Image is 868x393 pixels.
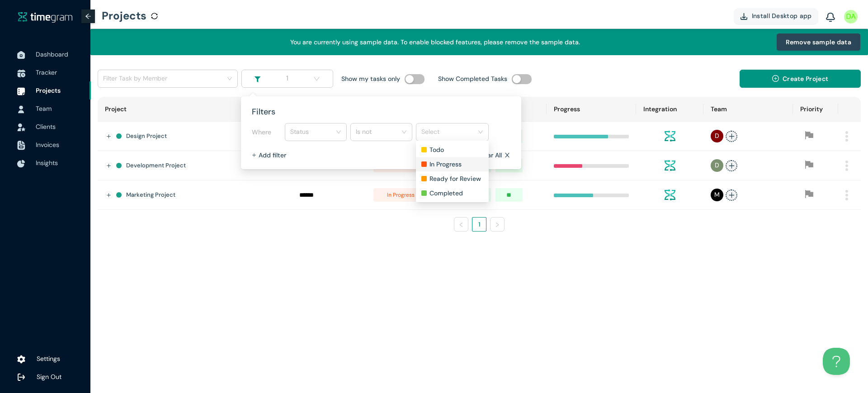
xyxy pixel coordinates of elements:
[478,150,502,160] h1: Clear All
[776,33,861,51] button: Remove sample data
[18,11,72,23] a: timegram
[845,190,848,200] img: MenuIcon.83052f96084528689178504445afa2f4.svg
[490,217,505,232] button: right
[85,13,91,19] span: arrow-left
[805,189,814,199] span: flag
[454,217,468,232] li: Previous Page
[17,69,25,77] img: TimeTrackerIcon
[98,37,773,47] h1: You are currently using sample data. To enable blocked features, please remove the sample data.
[454,217,468,232] button: left
[504,152,510,158] span: close
[116,190,269,199] div: Marketing Project
[286,73,288,84] h1: 1
[665,160,675,171] img: integration
[126,132,167,141] h1: Design Project
[18,12,72,23] img: timegram
[783,74,828,84] span: Create Project
[715,158,719,172] span: D
[786,37,851,47] span: Remove sample data
[373,188,428,202] span: in progress
[726,189,737,201] span: plus
[752,11,812,21] span: Install Desktop app
[36,68,57,76] span: Tracker
[741,13,747,20] img: DownloadApp
[116,161,269,170] div: Development Project
[845,161,848,171] img: MenuIcon.83052f96084528689178504445afa2f4.svg
[17,373,25,381] img: logOut.ca60ddd252d7bab9102ea2608abe0238.svg
[254,76,261,83] img: filterIcon
[17,160,25,168] img: InsightsIcon
[252,150,286,160] div: plusAdd filter
[151,13,158,19] span: sync
[547,97,636,122] th: Progress
[703,97,793,122] th: Team
[478,150,510,160] div: Clear Allclose
[665,189,675,200] img: integration
[313,76,320,82] span: down
[845,131,848,142] img: MenuIcon.83052f96084528689178504445afa2f4.svg
[472,217,486,232] li: 1
[17,51,25,59] img: DashboardIcon
[665,131,675,142] img: integration
[17,355,25,364] img: settings.78e04af822cf15d41b38c81147b09f22.svg
[17,123,25,131] img: InvoiceIcon
[126,190,175,199] h1: Marketing Project
[636,97,703,122] th: Integration
[726,160,737,171] span: plus
[252,153,256,157] span: plus
[356,125,407,139] span: Is not
[17,87,25,95] img: ProjectIcon
[259,150,286,160] h1: Add filter
[490,217,505,232] li: Next Page
[805,131,814,140] span: flag
[429,174,481,184] h1: Ready for Review
[37,373,61,381] span: Sign Out
[341,74,400,84] h1: Show my tasks only
[37,355,60,363] span: Settings
[105,162,113,170] button: Expand row
[17,141,25,150] img: InvoiceIcon
[438,74,507,84] h1: Show Completed Tasks
[252,127,281,137] h1: Where
[102,2,146,29] h1: Projects
[421,125,483,139] span: Select
[844,10,858,24] img: UserIcon
[772,75,779,83] span: plus-circle
[36,50,68,58] span: Dashboard
[116,132,269,141] div: Design Project
[36,159,58,167] span: Insights
[105,192,113,199] button: Expand row
[715,128,719,143] span: D
[105,133,113,140] button: Expand row
[36,86,61,95] span: Projects
[36,141,59,149] span: Invoices
[429,159,462,169] h1: In Progress
[36,104,52,113] span: Team
[252,105,510,118] h1: Filters
[740,70,861,88] button: plus-circleCreate Project
[472,218,486,231] a: 1
[734,8,818,24] button: Install Desktop app
[823,348,850,375] iframe: Toggle Customer Support
[826,13,835,23] img: BellIcon
[17,105,25,114] img: UserIcon
[429,145,444,155] h1: Todo
[495,222,500,227] span: right
[98,97,277,122] th: Project
[714,187,720,202] span: M
[126,161,186,170] h1: Development Project
[458,222,464,227] span: left
[805,160,814,169] span: flag
[290,125,341,139] span: Status
[36,123,56,131] span: Clients
[429,188,463,198] h1: Completed
[793,97,838,122] th: Priority
[726,131,737,142] span: plus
